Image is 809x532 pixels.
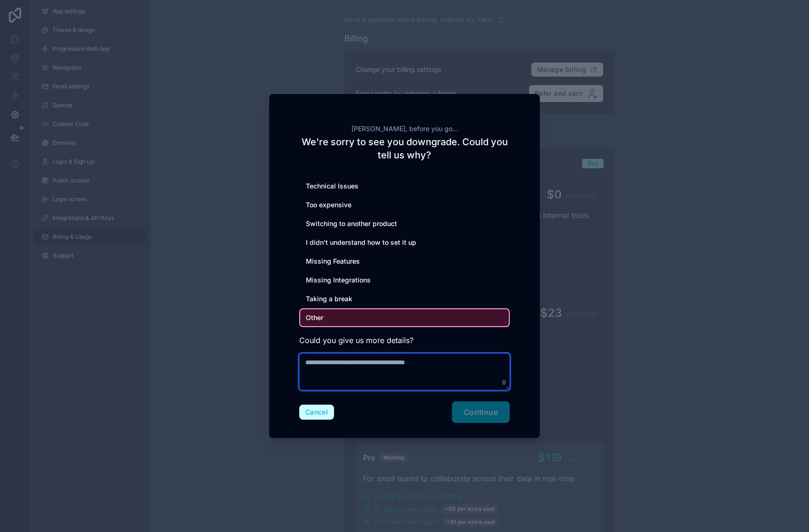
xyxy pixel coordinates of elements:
[299,135,510,162] h2: We're sorry to see you downgrade. Could you tell us why?
[299,308,510,327] div: Other
[299,289,510,308] div: Taking a break
[299,177,510,196] div: Technical Issues
[299,196,510,214] div: Too expensive
[299,252,510,271] div: Missing Features
[299,124,510,133] h2: [PERSON_NAME], before you go...
[299,271,510,289] div: Missing Integrations
[299,233,510,252] div: I didn’t understand how to set it up
[299,214,510,233] div: Switching to another product
[299,405,334,420] button: Cancel
[299,335,510,346] h3: Could you give us more details?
